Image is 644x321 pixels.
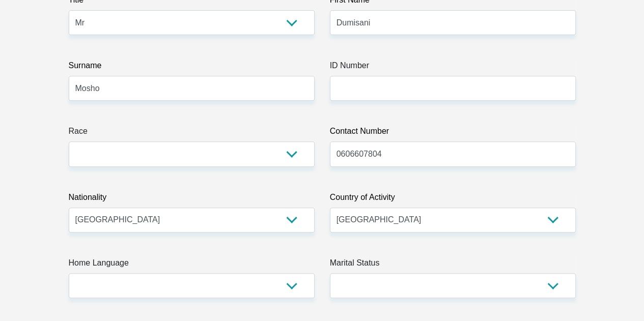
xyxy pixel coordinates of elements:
[330,10,576,35] input: First Name
[69,76,315,101] input: Surname
[69,257,315,273] label: Home Language
[330,125,576,141] label: Contact Number
[330,76,576,101] input: ID Number
[330,257,576,273] label: Marital Status
[330,60,576,76] label: ID Number
[69,60,315,76] label: Surname
[69,191,315,208] label: Nationality
[330,191,576,208] label: Country of Activity
[69,125,315,141] label: Race
[330,141,576,166] input: Contact Number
